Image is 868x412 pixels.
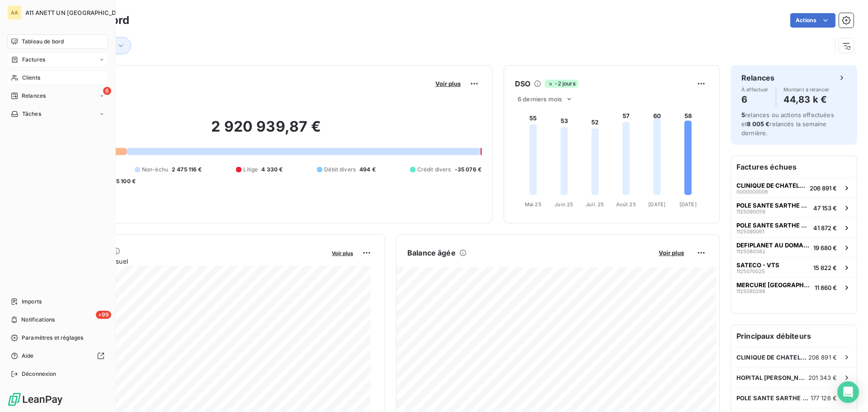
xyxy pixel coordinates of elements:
[736,354,808,361] span: CLINIQUE DE CHATELLERAULT
[731,198,857,218] button: POLE SANTE SARTHE ET [GEOGRAPHIC_DATA]112509005947 153 €
[736,182,806,189] span: CLINIQUE DE CHATELLERAULT
[736,249,765,254] span: 1125080382
[741,72,774,83] h6: Relances
[51,118,481,145] h2: 2 920 939,87 €
[407,247,456,258] h6: Balance âgée
[22,38,64,46] span: Tableau de bord
[731,277,857,297] button: MERCURE [GEOGRAPHIC_DATA]112508028811 860 €
[22,370,57,378] span: Déconnexion
[545,80,578,88] span: -2 jours
[455,166,481,174] span: -35 076 €
[22,92,46,100] span: Relances
[51,256,325,266] span: Chiffre d'affaires mensuel
[659,249,684,256] span: Voir plus
[25,9,129,16] span: A11 ANETT UN [GEOGRAPHIC_DATA]
[656,249,687,257] button: Voir plus
[736,374,808,381] span: HOPITAL [PERSON_NAME] L'ABBESSE
[324,166,356,174] span: Débit divers
[736,242,810,249] span: DEFIPLANET AU DOMAINE DE DIENN
[7,5,22,20] div: AA
[731,218,857,237] button: POLE SANTE SARTHE ET [GEOGRAPHIC_DATA]112509006141 872 €
[359,166,376,174] span: 494 €
[741,111,834,137] span: relances ou actions effectuées et relancés la semaine dernière.
[7,392,63,407] img: Logo LeanPay
[515,78,530,89] h6: DSO
[172,166,202,174] span: 2 475 116 €
[22,334,83,342] span: Paramètres et réglages
[783,87,830,92] span: Montant à relancer
[616,201,636,208] tspan: Août 25
[332,250,353,256] span: Voir plus
[736,261,779,269] span: SATECO - VTS
[741,87,769,92] span: À effectuer
[813,244,837,251] span: 19 680 €
[435,80,461,87] span: Voir plus
[815,284,837,291] span: 11 860 €
[21,316,55,324] span: Notifications
[783,92,830,107] h4: 44,83 k €
[586,201,604,208] tspan: Juil. 25
[261,166,283,174] span: 4 330 €
[811,394,837,402] span: 177 126 €
[837,381,859,403] div: Open Intercom Messenger
[736,229,764,234] span: 1125090061
[22,352,34,360] span: Aide
[433,80,463,88] button: Voir plus
[417,166,451,174] span: Crédit divers
[813,224,837,232] span: 41 872 €
[243,166,258,174] span: Litige
[679,201,697,208] tspan: [DATE]
[741,92,769,107] h4: 6
[731,325,857,347] h6: Principaux débiteurs
[731,178,857,198] button: CLINIQUE DE CHATELLERAULT0000000006206 891 €
[525,201,542,208] tspan: Mai 25
[808,374,837,381] span: 201 343 €
[741,111,745,118] span: 5
[808,354,837,361] span: 206 891 €
[790,13,835,28] button: Actions
[555,201,573,208] tspan: Juin 25
[813,264,837,271] span: 15 822 €
[518,95,562,103] span: 6 derniers mois
[810,185,837,192] span: 206 891 €
[731,257,857,277] button: SATECO - VTS112507002515 822 €
[747,120,769,128] span: 8 005 €
[813,204,837,212] span: 47 153 €
[736,394,811,402] span: POLE SANTE SARTHE ET [GEOGRAPHIC_DATA]
[731,156,857,178] h6: Factures échues
[731,237,857,257] button: DEFIPLANET AU DOMAINE DE DIENN112508038219 680 €
[7,349,108,363] a: Aide
[22,110,41,118] span: Tâches
[113,177,136,185] span: -5 100 €
[736,189,768,194] span: 0000000006
[736,269,765,274] span: 1125070025
[329,249,356,257] button: Voir plus
[736,281,811,289] span: MERCURE [GEOGRAPHIC_DATA]
[736,222,810,229] span: POLE SANTE SARTHE ET [GEOGRAPHIC_DATA]
[96,311,111,319] span: +99
[142,166,168,174] span: Non-échu
[103,87,111,95] span: 6
[736,209,765,214] span: 1125090059
[648,201,665,208] tspan: [DATE]
[22,298,42,306] span: Imports
[736,202,810,209] span: POLE SANTE SARTHE ET [GEOGRAPHIC_DATA]
[736,289,765,294] span: 1125080288
[22,56,45,64] span: Factures
[22,74,40,82] span: Clients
